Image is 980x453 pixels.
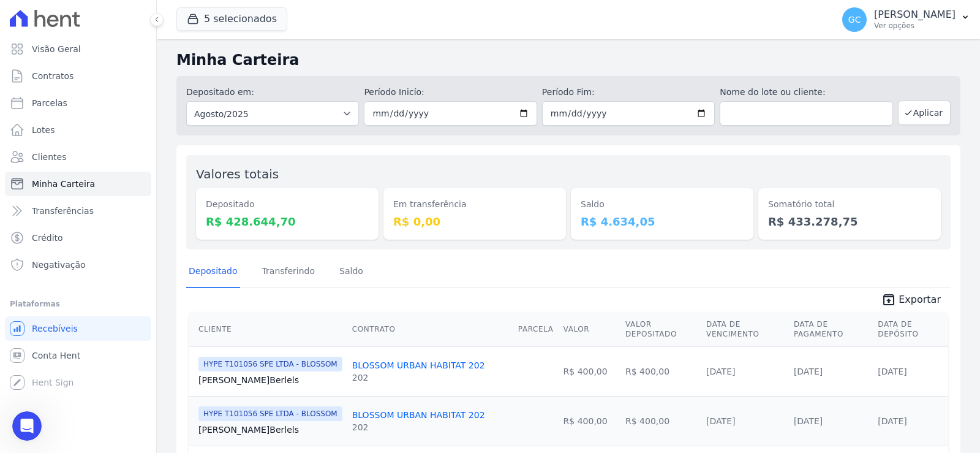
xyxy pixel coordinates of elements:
[186,256,240,288] a: Depositado
[5,37,151,61] a: Visão Geral
[198,374,342,386] a: [PERSON_NAME]Berlels
[260,256,318,288] a: Transferindo
[5,343,151,368] a: Conta Hent
[176,49,960,71] h2: Minha Carteira
[789,312,873,347] th: Data de Pagamento
[559,346,620,396] td: R$ 400,00
[19,359,29,369] button: Selecionador de Emoji
[196,167,279,181] label: Valores totais
[32,215,178,240] div: Como funciona a aba Minha Carteira?
[352,371,485,384] div: 202
[581,198,744,211] dt: Saldo
[768,198,931,211] dt: Somatório total
[559,312,620,347] th: Valor
[44,100,235,151] div: Faz muito sentido! Obrigada, vou começar a usar esse relatório como base. Tem algum filtro especí...
[701,312,789,347] th: Data de Vencimento
[352,410,485,420] a: BLOSSOM URBAN HABITAT 202
[874,9,956,21] p: [PERSON_NAME]
[5,145,151,169] a: Clientes
[878,416,907,426] a: [DATE]
[347,312,513,347] th: Contrato
[206,198,369,211] dt: Depositado
[32,232,63,244] span: Crédito
[210,354,230,374] button: Enviar uma mensagem
[874,21,956,31] p: Ver opções
[198,357,342,371] span: HYPE T101056 SPE LTDA - BLOSSOM
[32,124,55,136] span: Lotes
[706,416,735,426] a: [DATE]
[10,297,146,311] div: Plataformas
[186,300,225,312] div: Obrigada
[176,7,287,31] button: 5 selecionados
[5,226,151,250] a: Crédito
[352,421,485,433] div: 202
[513,312,559,347] th: Parcela
[54,107,225,143] div: Faz muito sentido! Obrigada, vou começar a usar esse relatório como base. Tem algum filtro especí...
[186,87,254,97] label: Depositado em:
[32,151,66,163] span: Clientes
[20,205,190,276] div: Como funciona a aba Minha Carteira?A aba Minha Carteira é muito utilizada para conciliação…
[192,5,215,28] button: Início
[32,322,78,335] span: Recebíveis
[5,172,151,196] a: Minha Carteira
[10,161,235,292] div: Adriane diz…
[768,213,931,230] dd: R$ 433.278,75
[848,15,861,24] span: GC
[189,312,347,347] th: Cliente
[12,411,42,441] iframe: Intercom live chat
[5,91,151,115] a: Parcelas
[206,213,369,230] dd: R$ 428.644,70
[59,6,103,15] h1: Operator
[176,292,235,319] div: Obrigada
[337,256,366,288] a: Saldo
[872,292,951,310] a: unarchive Exportar
[10,161,201,283] div: Gi, separei este artigo para você que explica mais detalhado como funciona e os filtros que você ...
[10,100,235,161] div: Giovana diz…
[393,198,556,211] dt: Em transferência
[198,406,342,421] span: HYPE T101056 SPE LTDA - BLOSSOM
[581,213,744,230] dd: R$ 4.634,05
[32,70,130,83] div: Depositos ...High 2.csv
[5,253,151,277] a: Negativação
[215,5,237,27] div: Fechar
[32,43,81,55] span: Visão Geral
[352,360,485,370] a: BLOSSOM URBAN HABITAT 202
[5,118,151,142] a: Lotes
[620,346,701,396] td: R$ 400,00
[873,312,948,347] th: Data de Depósito
[32,242,159,264] span: A aba Minha Carteira é muito utilizada para conciliação…
[832,2,980,37] button: GC [PERSON_NAME] Ver opções
[878,367,907,376] a: [DATE]
[10,333,235,354] textarea: Envie uma mensagem...
[10,292,235,329] div: Giovana diz…
[5,316,151,341] a: Recebíveis
[10,329,235,383] div: Adriane diz…
[898,101,951,125] button: Aplicar
[39,359,48,369] button: Selecionador de GIF
[8,5,31,28] button: go back
[393,213,556,230] dd: R$ 0,00
[20,168,191,204] div: Gi, separei este artigo para você que explica mais detalhado como funciona e os filtros que você ...
[32,97,67,109] span: Parcelas
[720,86,892,99] label: Nome do lote ou cliente:
[32,70,73,82] span: Contratos
[364,86,537,99] label: Período Inicío:
[32,205,94,217] span: Transferências
[10,329,50,356] div: ☺️🌻
[620,312,701,347] th: Valor Depositado
[794,416,823,426] a: [DATE]
[542,86,715,99] label: Período Fim:
[794,367,823,376] a: [DATE]
[706,367,735,376] a: [DATE]
[32,259,86,271] span: Negativação
[32,178,95,190] span: Minha Carteira
[620,396,701,446] td: R$ 400,00
[58,359,68,369] button: Upload do anexo
[59,15,181,28] p: A equipe também pode ajudar
[198,424,342,436] a: [PERSON_NAME]Berlels
[5,199,151,223] a: Transferências
[20,69,191,83] a: Depositos ...High 2.csv
[899,292,941,307] span: Exportar
[32,349,80,362] span: Conta Hent
[881,292,896,307] i: unarchive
